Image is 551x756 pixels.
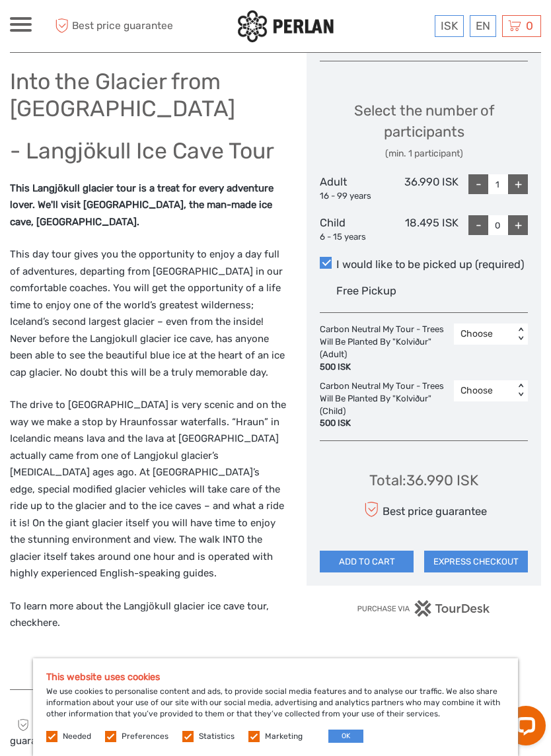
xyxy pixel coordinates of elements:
[515,384,527,397] div: < >
[122,731,168,742] label: Preferences
[265,731,303,742] label: Marketing
[515,327,527,341] div: < >
[424,551,528,573] button: EXPRESS CHECKOUT
[320,147,528,160] div: (min. 1 participant)
[496,701,551,756] iframe: LiveChat chat widget
[441,19,458,32] span: ISK
[336,285,396,297] span: Free Pickup
[320,361,447,374] div: 500 ISK
[37,617,57,629] a: here
[357,600,491,617] img: PurchaseViaTourDesk.png
[52,15,173,37] span: Best price guarantee
[320,324,454,373] div: Carbon Neutral My Tour - Trees Will Be Planted By "Kolviður" (Adult)
[238,10,334,42] img: 288-6a22670a-0f57-43d8-a107-52fbc9b92f2c_logo_small.jpg
[320,380,454,430] div: Carbon Neutral My Tour - Trees Will Be Planted By "Kolviður" (Child)
[389,215,459,243] div: 18.495 ISK
[320,231,389,244] div: 6 - 15 years
[320,417,447,430] div: 500 ISK
[320,551,414,573] button: ADD TO CART
[63,731,91,742] label: Needed
[10,137,287,164] h1: - Langjökull Ice Cave Tour
[524,19,535,32] span: 0
[369,470,478,491] div: Total : 36.990 ISK
[46,671,505,683] h5: This website uses cookies
[10,68,287,121] h1: Into the Glacier from [GEOGRAPHIC_DATA]
[10,246,287,381] p: This day tour gives you the opportunity to enjoy a day full of adventures, departing from [GEOGRA...
[320,257,528,273] label: I would like to be picked up (required)
[470,15,496,37] div: EN
[10,397,287,582] p: The drive to [GEOGRAPHIC_DATA] is very scenic and on the way we make a stop by Hraunfossar waterf...
[460,384,507,397] div: Choose
[199,731,235,742] label: Statistics
[10,598,287,632] p: To learn more about the Langjökull glacier ice cave tour, check .
[361,498,487,521] div: Best price guarantee
[320,190,389,203] div: 16 - 99 years
[460,327,507,341] div: Choose
[389,174,459,202] div: 36.990 ISK
[468,174,488,194] div: -
[508,174,528,194] div: +
[468,215,488,235] div: -
[320,215,389,243] div: Child
[508,215,528,235] div: +
[320,100,528,160] div: Select the number of participants
[320,174,389,202] div: Adult
[10,182,274,228] strong: This Langjökull glacier tour is a treat for every adventure lover. We'll visit [GEOGRAPHIC_DATA],...
[33,658,518,756] div: We use cookies to personalise content and ads, to provide social media features and to analyse ou...
[328,730,363,743] button: OK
